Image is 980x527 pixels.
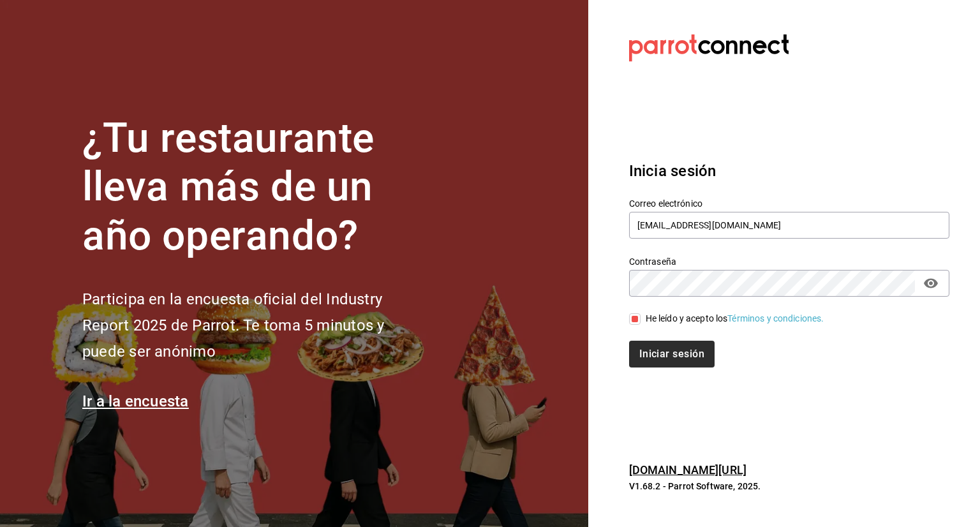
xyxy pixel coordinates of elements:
[629,198,949,207] label: Correo electrónico
[629,341,715,367] button: Iniciar sesión
[920,272,942,294] button: passwordField
[629,256,949,265] label: Contraseña
[82,392,189,410] a: Ir a la encuesta
[629,463,746,477] a: [DOMAIN_NAME][URL]
[82,286,427,364] h2: Participa en la encuesta oficial del Industry Report 2025 de Parrot. Te toma 5 minutos y puede se...
[629,212,949,239] input: Ingresa tu correo electrónico
[629,160,949,182] h3: Inicia sesión
[646,312,824,325] div: He leído y acepto los
[82,114,427,261] h1: ¿Tu restaurante lleva más de un año operando?
[727,313,824,323] a: Términos y condiciones.
[629,480,949,493] p: V1.68.2 - Parrot Software, 2025.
